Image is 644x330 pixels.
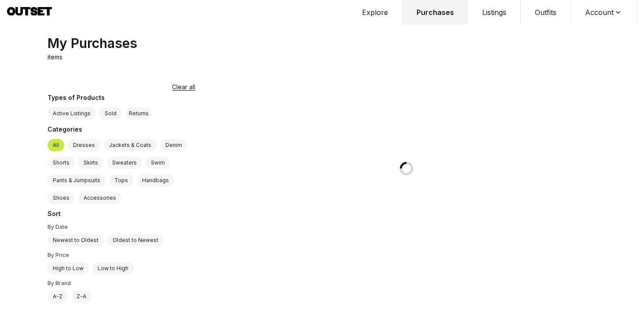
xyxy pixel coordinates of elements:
[48,262,89,275] label: High to Low
[160,139,187,151] label: Denim
[48,290,68,303] label: A-Z
[48,107,96,120] label: Active Listings
[48,157,75,169] label: Shorts
[48,125,195,136] div: Categories
[48,280,195,287] div: By Brand
[48,224,195,231] div: By Date
[99,107,122,120] label: Sold
[48,192,75,204] label: Shoes
[48,209,195,220] div: Sort
[125,107,152,120] button: Returns
[107,234,164,246] label: Oldest to Newest
[48,234,104,246] label: Newest to Oldest
[109,174,133,187] label: Tops
[48,139,64,151] label: All
[146,157,170,169] label: Swim
[71,290,91,303] label: Z-A
[48,53,62,62] p: items
[107,157,142,169] label: Sweaters
[172,83,195,92] button: Clear all
[48,93,195,104] div: Types of Products
[68,139,100,151] label: Dresses
[48,174,106,187] label: Pants & Jumpsuits
[92,262,134,275] label: Low to High
[104,139,157,151] label: Jackets & Coats
[48,35,137,51] div: My Purchases
[137,174,174,187] label: Handbags
[78,192,121,204] label: Accessories
[78,157,103,169] label: Skirts
[48,252,195,259] div: By Price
